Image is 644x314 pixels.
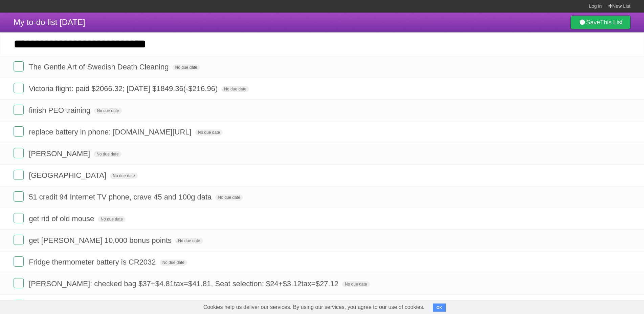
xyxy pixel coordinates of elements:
[98,216,125,222] span: No due date
[29,106,92,114] span: finish PEO training
[29,63,170,71] span: The Gentle Art of Swedish Death Cleaning
[197,300,431,314] span: Cookies help us deliver our services. By using our services, you agree to our use of cookies.
[195,129,223,135] span: No due date
[14,126,24,137] label: Done
[173,64,200,70] span: No due date
[215,194,243,201] span: No due date
[14,300,24,310] label: Done
[94,108,121,114] span: No due date
[14,213,24,223] label: Done
[14,235,24,245] label: Done
[14,83,24,93] label: Done
[14,278,24,288] label: Done
[175,238,203,244] span: No due date
[14,191,24,202] label: Done
[221,86,249,92] span: No due date
[29,149,92,158] span: [PERSON_NAME]
[14,148,24,158] label: Done
[29,84,219,93] span: Victoria flight: paid $2066.32; [DATE] $1849.36(-$216.96)
[94,151,121,157] span: No due date
[29,214,96,223] span: get rid of old mouse
[14,170,24,180] label: Done
[29,193,213,201] span: 51 credit 94 Internet TV phone, crave 45 and 100g data
[14,256,24,267] label: Done
[14,105,24,115] label: Done
[14,61,24,71] label: Done
[160,259,187,266] span: No due date
[342,281,370,287] span: No due date
[29,236,173,245] span: get [PERSON_NAME] 10,000 bonus points
[110,173,137,179] span: No due date
[29,258,157,266] span: Fridge thermometer battery is CR2032
[600,19,623,26] b: This List
[29,171,108,180] span: [GEOGRAPHIC_DATA]
[433,303,446,312] button: OK
[29,279,340,288] span: [PERSON_NAME]: checked bag $37+$4.81tax=$41.81, Seat selection: $24+$3.12tax=$27.12
[14,18,85,27] span: My to-do list [DATE]
[29,128,193,136] span: replace battery in phone: [DOMAIN_NAME][URL]
[571,16,630,29] a: SaveThis List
